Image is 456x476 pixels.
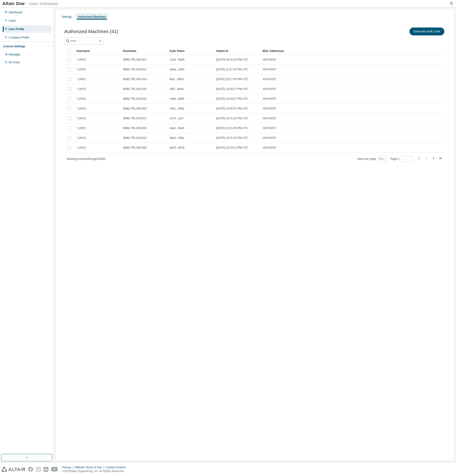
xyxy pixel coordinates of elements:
span: 12ad...8bd5 [170,58,184,62]
span: * (ANY) [77,136,86,140]
div: Company Profile [9,36,29,39]
span: MME-TRL249-D06 [123,146,147,150]
span: ANYHOST [263,77,276,81]
span: 96d1...93b1 [170,136,184,140]
span: [DATE] 10:29:27 PM UTC [216,97,248,101]
span: ANYHOST [263,97,276,101]
div: Authorized Machines [78,15,106,19]
div: License Settings [3,45,25,48]
span: ANYHOST [263,126,276,130]
span: Items per page [358,156,386,162]
span: c94c...836a [170,107,184,110]
span: [DATE] 10:27:30 PM UTC [216,68,248,71]
span: [DATE] 10:30:57 PM UTC [216,107,248,110]
div: Username [76,47,119,55]
div: Managed [9,53,20,56]
div: User Profile [9,27,24,31]
span: MME-TRL249-D16 [123,136,147,140]
div: Privacy [62,466,75,469]
div: Settings [62,15,72,19]
span: ANYHOST [263,68,276,71]
span: ANYHOST [263,58,276,62]
img: facebook.svg [28,467,33,472]
span: [DATE] 10:33:11 PM UTC [216,146,248,150]
span: [DATE] 10:28:27 PM UTC [216,87,248,91]
span: * (ANY) [77,97,86,101]
div: MAC Addresses [263,47,396,55]
span: * (ANY) [77,146,86,150]
span: ANYHOST [263,146,276,150]
span: cf92...89a4 [170,87,183,91]
span: 2e73...accf [170,116,183,120]
span: [DATE] 10:31:32 PM UTC [216,116,248,120]
span: ANYHOST [263,107,276,110]
img: youtube.svg [51,467,58,472]
span: MME-TRL249-D14 [123,77,147,81]
img: linkedin.svg [44,467,48,472]
span: MME-TRL249-D15 [123,87,147,91]
button: 10 [379,157,385,161]
span: c0d4...8b5b [170,97,184,101]
span: [DATE] 10:31:39 PM UTC [216,126,248,130]
span: Page n. [390,156,412,162]
div: Users [9,19,16,23]
div: Hostname [123,47,166,55]
span: Showing entries 1 through 10 of 41 [66,157,106,161]
span: * (ANY) [77,116,86,120]
span: MME-TRL249-D13 [123,68,147,71]
div: On Prem [9,61,20,64]
span: be20...097b [170,146,184,150]
img: Altair One [2,1,61,6]
span: MME-TRL249-D18 [123,97,147,101]
div: Auth Token [169,47,212,55]
span: [DATE] 10:27:59 PM UTC [216,77,248,81]
span: ANYHOST [263,136,276,140]
span: * (ANY) [77,107,86,110]
button: Generate Auth Code [409,27,444,35]
span: ANYHOST [263,87,276,91]
span: * (ANY) [77,87,86,91]
span: * (ANY) [77,58,86,62]
span: [DATE] 10:31:52 PM UTC [216,136,248,140]
span: * (ANY) [77,68,86,71]
span: MME-TRL249-D03 [123,126,147,130]
span: ANYHOST [263,116,276,120]
span: * (ANY) [77,77,86,81]
div: Dashboard [9,10,22,14]
div: Website Terms of Use [75,466,105,469]
p: © 2025 Altair Engineering, Inc. All Rights Reserved. [62,469,128,473]
span: fbec...095d [170,77,183,81]
span: * (ANY) [77,126,86,130]
span: MME-TRL249-D01 [123,58,147,62]
div: Cookie Consent [105,466,128,469]
div: Added At [216,47,259,55]
span: MME-TRL249-D02 [123,107,147,110]
span: 4ac6...9cd3 [170,126,184,130]
span: MME-TRL249-D17 [123,116,147,120]
span: [DATE] 09:16:18 PM UTC [216,58,248,62]
span: da6a...c049 [170,68,184,71]
img: altair_logo.svg [1,467,25,472]
span: Authorized Machines (41) [64,29,118,34]
img: instagram.svg [36,467,41,472]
